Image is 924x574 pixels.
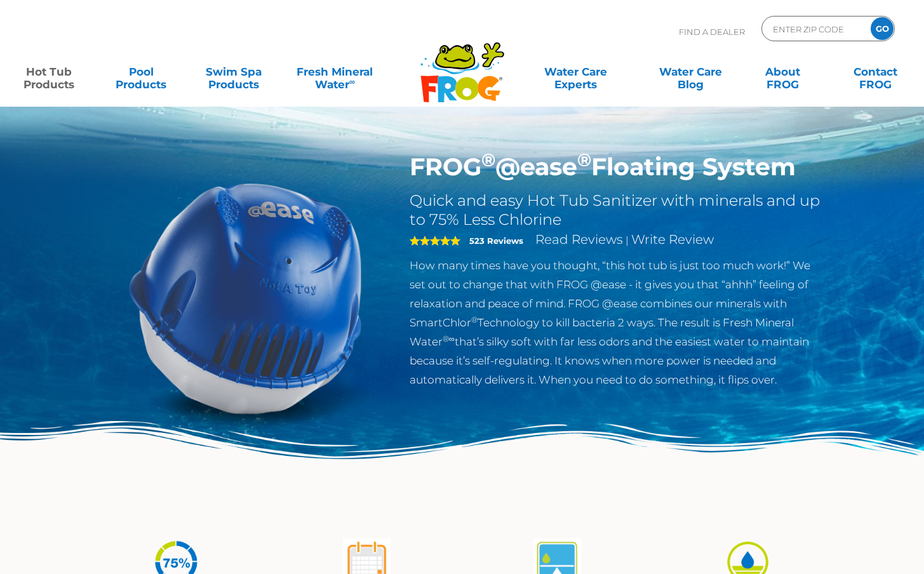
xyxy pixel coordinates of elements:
[198,59,269,84] a: Swim SpaProducts
[443,334,455,344] sup: ®∞
[535,232,623,247] a: Read Reviews
[105,59,177,84] a: PoolProducts
[410,256,824,389] p: How many times have you thought, “this hot tub is just too much work!” We set out to change that ...
[13,59,84,84] a: Hot TubProducts
[471,315,478,324] sup: ®
[481,149,495,171] sup: ®
[871,17,894,40] input: GO
[349,77,355,86] sup: ∞
[469,236,523,246] strong: 523 Reviews
[655,59,726,84] a: Water CareBlog
[577,149,591,171] sup: ®
[679,16,745,48] p: Find A Dealer
[747,59,819,84] a: AboutFROG
[631,232,714,247] a: Write Review
[410,191,824,229] h2: Quick and easy Hot Tub Sanitizer with minerals and up to 75% Less Chlorine
[840,59,911,84] a: ContactFROG
[410,152,824,182] h1: FROG @ease Floating System
[290,59,380,84] a: Fresh MineralWater∞
[100,152,391,443] img: hot-tub-product-atease-system.png
[413,25,511,103] img: Frog Products Logo
[626,234,629,246] span: |
[517,59,634,84] a: Water CareExperts
[410,236,460,246] span: 5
